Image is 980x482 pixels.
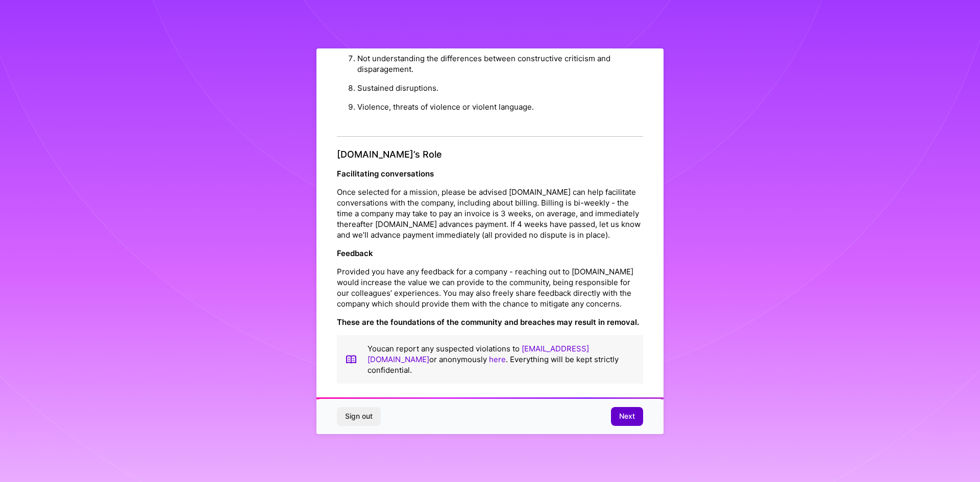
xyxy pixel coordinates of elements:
[619,411,635,421] span: Next
[337,169,434,179] strong: Facilitating conversations
[489,354,506,364] a: here
[345,411,373,421] span: Sign out
[357,97,643,116] li: Violence, threats of violence or violent language.
[337,407,381,425] button: Sign out
[345,343,357,375] img: book icon
[611,407,643,425] button: Next
[367,343,635,375] p: You can report any suspected violations to or anonymously . Everything will be kept strictly conf...
[337,149,643,160] h4: [DOMAIN_NAME]’s Role
[337,317,639,327] strong: These are the foundations of the community and breaches may result in removal.
[357,49,643,79] li: Not understanding the differences between constructive criticism and disparagement.
[357,79,643,97] li: Sustained disruptions.
[337,266,643,309] p: Provided you have any feedback for a company - reaching out to [DOMAIN_NAME] would increase the v...
[337,248,373,258] strong: Feedback
[367,344,589,364] a: [EMAIL_ADDRESS][DOMAIN_NAME]
[337,187,643,240] p: Once selected for a mission, please be advised [DOMAIN_NAME] can help facilitate conversations wi...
